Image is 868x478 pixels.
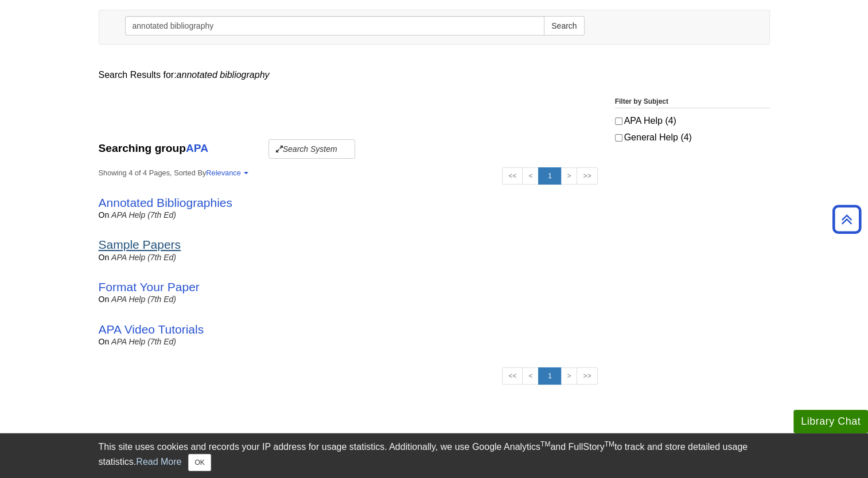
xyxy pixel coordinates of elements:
[99,167,598,178] strong: Showing 4 of 4 Pages, Sorted By
[615,114,770,128] label: APA Help (4)
[615,96,770,108] legend: Filter by Subject
[538,367,561,385] a: 1
[544,16,584,36] button: Search
[522,167,539,185] a: <
[793,410,868,433] button: Library Chat
[828,211,865,227] a: Back to Top
[111,295,176,304] a: APA Help (7th Ed)
[540,440,550,448] sup: TM
[502,367,523,385] a: <<
[615,131,770,144] label: General Help (4)
[615,117,622,125] input: APA Help (4)
[522,367,539,385] a: <
[111,253,176,262] a: APA Help (7th Ed)
[177,70,270,80] em: annotated bibliography
[577,167,597,185] a: >>
[577,367,597,385] a: >>
[99,337,110,346] span: on
[111,210,176,220] a: APA Help (7th Ed)
[605,440,614,448] sup: TM
[99,139,598,159] div: Searching group
[502,167,597,185] ul: Search Pagination
[615,134,622,142] input: General Help (4)
[99,196,233,209] a: Annotated Bibliographies
[560,167,577,185] a: >
[268,139,355,159] button: Search System
[99,210,110,220] span: on
[502,167,523,185] a: <<
[99,280,200,293] a: Format Your Paper
[99,440,770,471] div: This site uses cookies and records your IP address for usage statistics. Additionally, we use Goo...
[99,295,110,304] span: on
[538,167,561,185] a: 1
[99,323,204,336] a: APA Video Tutorials
[560,367,577,385] a: >
[502,367,597,385] ul: Search Pagination
[125,16,545,36] input: Search this Group
[99,238,181,251] a: Sample Papers
[111,337,176,346] a: APA Help (7th Ed)
[136,457,181,467] a: Read More
[206,169,246,177] a: Relevance
[186,142,208,154] a: APA
[188,454,211,471] button: Close
[99,68,770,82] div: Search Results for:
[99,253,110,262] span: on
